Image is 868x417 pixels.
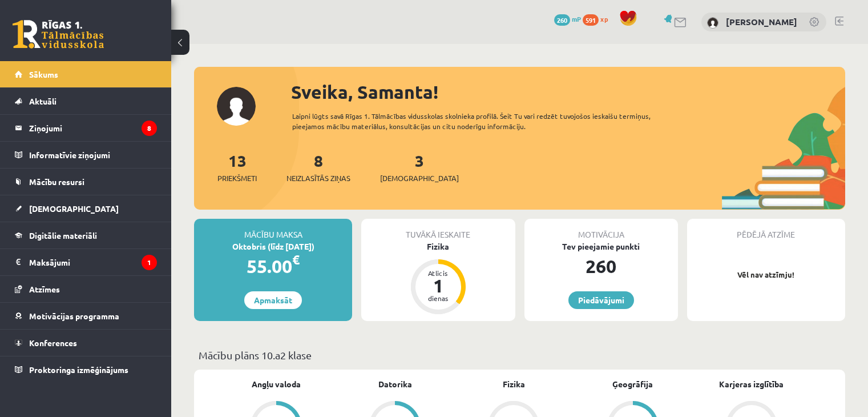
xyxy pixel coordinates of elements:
span: Aktuāli [29,96,56,106]
a: Fizika [503,378,525,390]
legend: Informatīvie ziņojumi [29,142,157,168]
span: Atzīmes [29,284,60,294]
a: Piedāvājumi [568,291,634,309]
a: Apmaksāt [244,291,302,309]
a: Digitālie materiāli [15,222,157,248]
legend: Maksājumi [29,249,157,275]
div: Motivācija [524,219,678,240]
a: Datorika [378,378,412,390]
span: [DEMOGRAPHIC_DATA] [29,203,119,214]
div: Fizika [361,240,515,252]
img: Samanta Žigaļeva [707,17,718,29]
a: [DEMOGRAPHIC_DATA] [15,195,157,222]
div: Oktobris (līdz [DATE]) [194,240,352,252]
a: Angļu valoda [252,378,301,390]
span: Priekšmeti [217,173,257,184]
span: Konferences [29,338,77,348]
div: Pēdējā atzīme [687,219,845,240]
p: Mācību plāns 10.a2 klase [199,347,841,363]
a: Karjeras izglītība [719,378,784,390]
p: Vēl nav atzīmju! [693,269,839,280]
a: Ģeogrāfija [612,378,653,390]
span: Motivācijas programma [29,311,119,321]
span: 591 [583,14,599,26]
span: Digitālie materiāli [29,230,97,240]
a: Fizika Atlicis 1 dienas [361,240,515,316]
span: mP [572,14,581,23]
a: Atzīmes [15,276,157,302]
a: 260 mP [554,14,581,23]
div: Tuvākā ieskaite [361,219,515,240]
a: Sākums [15,61,157,87]
div: Tev pieejamie punkti [524,240,678,252]
a: Proktoringa izmēģinājums [15,356,157,383]
span: Proktoringa izmēģinājums [29,364,128,375]
span: 260 [554,14,570,26]
a: Konferences [15,330,157,356]
div: dienas [421,295,455,302]
a: Rīgas 1. Tālmācības vidusskola [13,20,104,49]
span: Neizlasītās ziņas [286,173,350,184]
a: 8Neizlasītās ziņas [286,150,350,184]
a: [PERSON_NAME] [726,16,797,27]
a: Aktuāli [15,88,157,114]
div: 55.00 [194,252,352,280]
a: 13Priekšmeti [217,150,257,184]
i: 8 [142,121,157,136]
a: Ziņojumi8 [15,115,157,141]
a: Informatīvie ziņojumi [15,142,157,168]
span: € [292,251,300,268]
span: [DEMOGRAPHIC_DATA] [380,173,459,184]
a: Maksājumi1 [15,249,157,275]
legend: Ziņojumi [29,115,157,141]
span: xp [600,14,608,23]
div: Sveika, Samanta! [291,78,845,106]
span: Mācību resursi [29,177,84,187]
a: 591 xp [583,14,613,23]
a: 3[DEMOGRAPHIC_DATA] [380,150,459,184]
a: Mācību resursi [15,169,157,195]
div: Laipni lūgts savā Rīgas 1. Tālmācības vidusskolas skolnieka profilā. Šeit Tu vari redzēt tuvojošo... [292,111,683,131]
a: Motivācijas programma [15,303,157,329]
div: 260 [524,252,678,280]
div: 1 [421,276,455,295]
span: Sākums [29,69,58,79]
i: 1 [142,255,157,270]
div: Atlicis [421,270,455,276]
div: Mācību maksa [194,219,352,240]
